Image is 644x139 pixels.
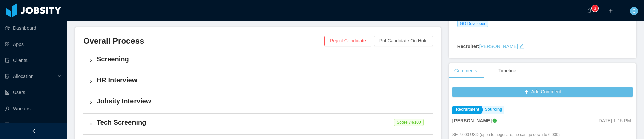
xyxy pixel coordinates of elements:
[592,5,598,12] sup: 3
[608,8,613,13] i: icon: plus
[83,92,433,113] div: icon: rightJobsity Interview
[83,50,433,71] div: icon: rightScreening
[594,5,596,12] p: 3
[89,122,93,126] i: icon: right
[97,54,428,64] h4: Screening
[493,63,521,78] div: Timeline
[597,118,631,123] span: [DATE] 1:15 PM
[83,36,324,46] h3: Overall Process
[452,87,633,97] button: icon: plusAdd Comment
[457,44,479,49] strong: Recruiter:
[5,74,10,79] i: icon: solution
[97,75,428,85] h4: HR Interview
[374,36,433,46] button: Put Candidate On Hold
[5,118,62,131] a: icon: profileTasks
[482,106,504,114] a: Sourcing
[452,132,633,138] p: SE 7.000 USD (open to negotiate, he can go down to 6.000)
[13,74,34,79] span: Allocation
[324,36,371,46] button: Reject Candidate
[587,8,592,13] i: icon: bell
[5,54,62,67] a: icon: auditClients
[394,119,423,126] span: Score: 74 /100
[83,114,433,134] div: icon: rightTech Screening
[89,59,93,63] i: icon: right
[89,101,93,105] i: icon: right
[479,44,518,49] a: [PERSON_NAME]
[452,106,481,114] a: Recruitment
[457,20,488,27] span: GO Developer
[632,7,636,15] span: C
[519,44,524,49] i: icon: edit
[89,80,93,84] i: icon: right
[5,38,62,51] a: icon: appstoreApps
[449,63,483,78] div: Comments
[83,71,433,92] div: icon: rightHR Interview
[5,21,62,35] a: icon: pie-chartDashboard
[97,118,428,127] h4: Tech Screening
[5,86,62,99] a: icon: robotUsers
[97,96,428,106] h4: Jobsity Interview
[452,118,492,123] strong: [PERSON_NAME]
[5,102,62,115] a: icon: userWorkers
